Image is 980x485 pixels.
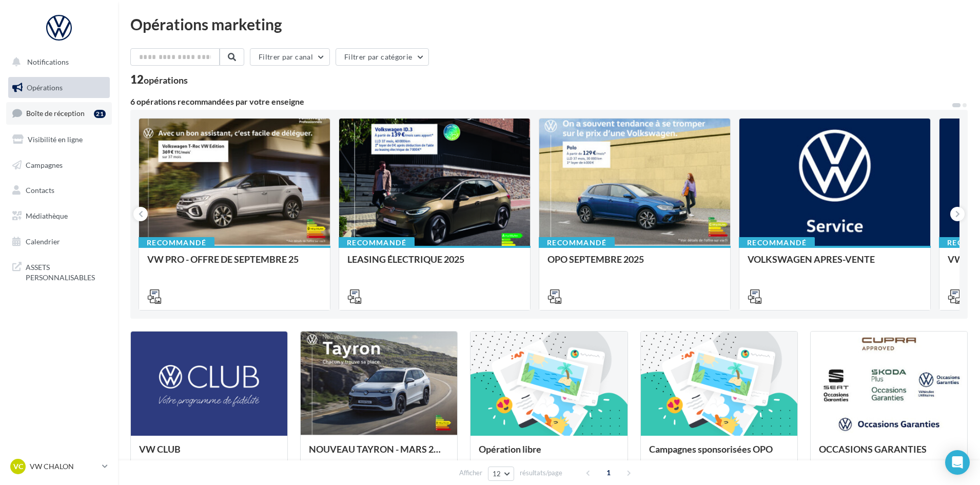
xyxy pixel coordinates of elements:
div: Recommandé [139,237,214,248]
a: Médiathèque [6,205,112,227]
button: 12 [488,467,514,481]
span: ASSETS PERSONNALISABLES [26,260,106,282]
div: 6 opérations recommandées par votre enseigne [130,98,951,106]
span: Visibilité en ligne [28,135,83,144]
a: Boîte de réception21 [6,102,112,124]
div: VW CLUB [139,444,279,464]
button: Filtrer par canal [250,48,330,66]
div: OCCASIONS GARANTIES [819,444,959,464]
a: ASSETS PERSONNALISABLES [6,256,112,286]
button: Filtrer par catégorie [336,48,429,66]
span: Opérations [27,83,63,92]
button: Notifications [6,51,108,73]
span: Contacts [26,186,54,195]
div: OPO SEPTEMBRE 2025 [547,254,722,275]
div: Opérations marketing [130,16,968,32]
a: Campagnes [6,154,112,176]
span: 1 [600,464,617,481]
span: Campagnes [26,160,63,169]
div: NOUVEAU TAYRON - MARS 2025 [309,444,449,464]
span: Médiathèque [26,211,68,220]
div: VOLKSWAGEN APRES-VENTE [748,254,922,275]
span: Calendrier [26,237,60,246]
a: VC VW CHALON [8,457,110,476]
div: Recommandé [539,237,615,248]
div: 21 [94,110,106,118]
span: Afficher [459,468,482,478]
span: Notifications [27,57,69,66]
a: Contacts [6,180,112,201]
div: Recommandé [339,237,415,248]
div: Opération libre [479,444,619,464]
div: opérations [144,75,188,85]
span: Boîte de réception [26,109,85,118]
span: 12 [493,470,501,478]
div: 12 [130,74,188,85]
a: Opérations [6,77,112,99]
span: VC [13,461,23,472]
div: Recommandé [739,237,815,248]
div: Campagnes sponsorisées OPO [649,444,789,464]
div: LEASING ÉLECTRIQUE 2025 [347,254,522,275]
div: VW PRO - OFFRE DE SEPTEMBRE 25 [147,254,322,275]
p: VW CHALON [30,461,98,472]
span: résultats/page [520,468,562,478]
a: Calendrier [6,231,112,253]
a: Visibilité en ligne [6,129,112,150]
div: Open Intercom Messenger [945,450,970,475]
